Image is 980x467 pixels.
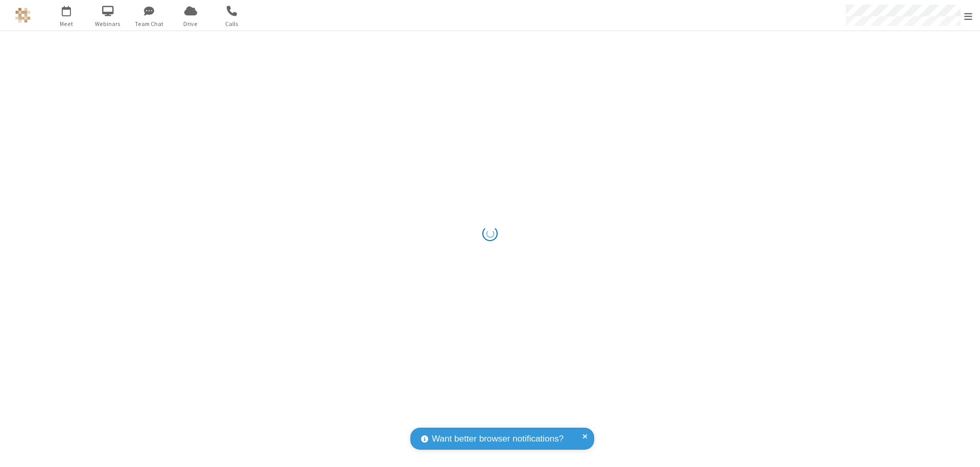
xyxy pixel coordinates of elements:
[89,19,127,29] span: Webinars
[47,19,86,29] span: Meet
[171,19,210,29] span: Drive
[130,19,168,29] span: Team Chat
[213,19,251,29] span: Calls
[432,432,563,446] span: Want better browser notifications?
[15,8,31,23] img: QA Selenium DO NOT DELETE OR CHANGE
